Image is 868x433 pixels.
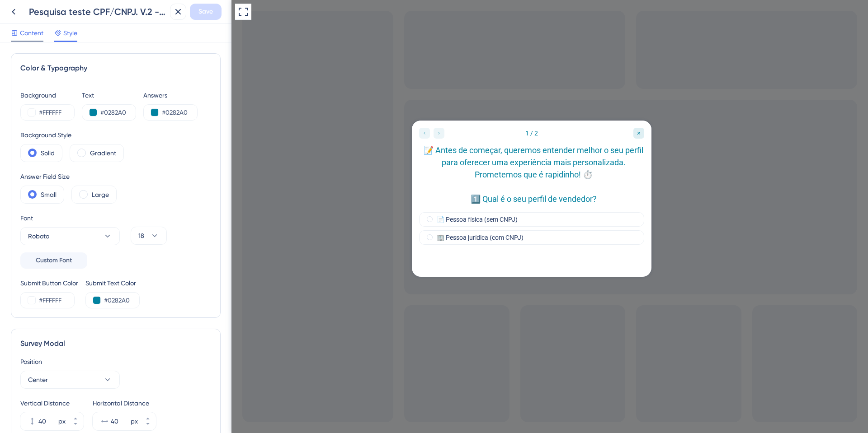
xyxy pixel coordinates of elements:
[20,213,120,223] div: Font
[82,90,136,101] div: Text
[138,230,144,241] span: 18
[111,416,129,427] input: px
[28,374,48,385] span: Center
[20,356,211,367] div: Position
[20,171,117,182] div: Answer Field Size
[20,130,124,140] div: Background Style
[20,278,78,289] div: Submit Button Color
[131,416,138,427] div: px
[28,231,49,242] span: Roboto
[38,416,57,427] input: px
[143,90,198,101] div: Answers
[67,412,84,421] button: px
[140,421,156,430] button: px
[180,121,420,277] iframe: UserGuiding Survey
[93,398,156,409] div: Horizontal Distance
[20,252,87,269] button: Custom Font
[190,4,222,20] button: Save
[41,148,55,158] label: Solid
[20,398,84,409] div: Vertical Distance
[67,421,84,430] button: px
[90,148,116,158] label: Gradient
[20,63,211,74] div: Color & Typography
[92,189,109,200] label: Large
[20,338,211,349] div: Survey Modal
[20,28,43,38] span: Content
[20,371,120,389] button: Center
[36,255,72,266] span: Custom Font
[20,90,75,101] div: Background
[41,189,57,200] label: Small
[20,227,120,245] button: Roboto
[140,412,156,421] button: px
[85,278,140,289] div: Submit Text Color
[58,416,66,427] div: px
[131,227,167,245] button: 18
[198,6,213,17] span: Save
[29,5,166,18] div: Pesquisa teste CPF/CNPJ. V.2 - STG
[63,28,77,38] span: Style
